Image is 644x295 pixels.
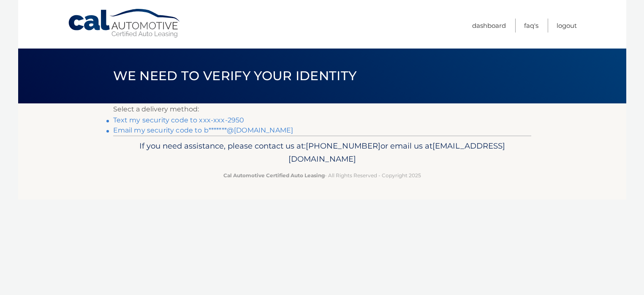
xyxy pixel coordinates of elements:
a: Email my security code to b*******@[DOMAIN_NAME] [113,126,293,134]
span: We need to verify your identity [113,68,357,84]
strong: Cal Automotive Certified Auto Leasing [223,172,325,179]
p: Select a delivery method: [113,103,531,115]
p: If you need assistance, please contact us at: or email us at [119,139,526,166]
a: Logout [557,19,577,32]
a: Cal Automotive [68,8,182,38]
span: [PHONE_NUMBER] [306,141,380,151]
a: Dashboard [472,19,506,32]
p: - All Rights Reserved - Copyright 2025 [119,171,526,180]
a: Text my security code to xxx-xxx-2950 [113,116,245,124]
a: FAQ's [524,19,538,32]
